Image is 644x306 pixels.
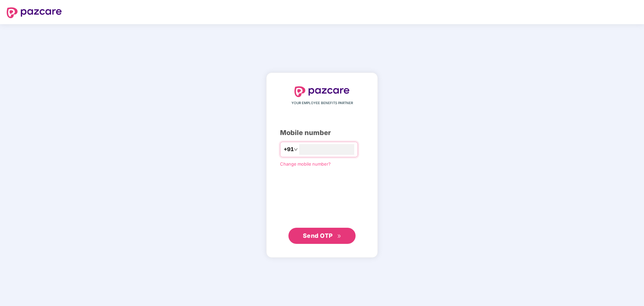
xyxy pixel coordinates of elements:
[303,232,333,239] span: Send OTP
[294,86,350,97] img: logo
[284,145,294,154] span: +91
[7,7,62,18] img: logo
[280,128,364,138] div: Mobile number
[294,147,298,151] span: down
[291,100,353,106] span: YOUR EMPLOYEE BENEFITS PARTNER
[337,234,341,238] span: double-right
[280,161,331,167] a: Change mobile number?
[288,228,356,244] button: Send OTPdouble-right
